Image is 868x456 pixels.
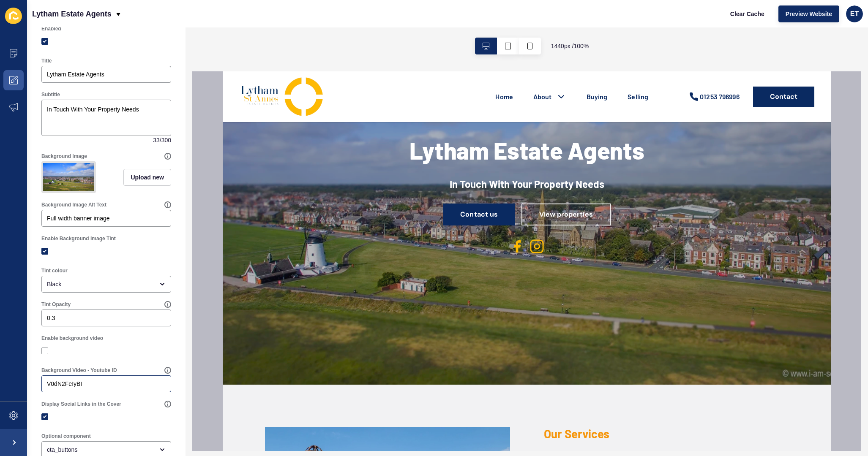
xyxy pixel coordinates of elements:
textarea: In Touch With Your Property Needs [43,101,170,135]
label: Display Social Links in the Cover [41,401,121,407]
a: 01253 796996 [466,20,517,30]
label: Background Video - Youtube ID [41,367,117,374]
span: ET [850,10,859,18]
span: / [160,136,161,144]
button: Clear Cache [723,5,772,22]
label: Subtitle [41,91,60,98]
span: Preview Website [786,10,832,18]
label: Tint colour [41,267,68,274]
label: Tint Opacity [41,301,71,308]
label: Enabled [41,25,61,32]
a: Contact [530,15,592,35]
span: Upload new [131,173,164,182]
h1: Lytham Estate Agents [187,65,422,93]
button: Upload new [123,169,171,186]
label: Enable background video [41,335,103,342]
h2: In Touch With Your Property Needs [227,106,382,119]
a: Contact us [221,132,292,154]
div: Scroll [3,270,605,308]
div: open menu [41,276,171,293]
a: Home [273,20,290,30]
p: Lytham Estate Agents [32,3,112,24]
a: Buying [364,20,385,30]
label: Background Image [41,153,87,160]
label: Optional component [41,433,91,440]
h2: Our Services [321,356,566,369]
span: 1440 px / 100 % [551,42,589,50]
a: About [311,20,329,30]
span: 300 [161,136,171,144]
button: Preview Website [778,5,839,22]
a: Selling [405,20,426,30]
label: Title [41,57,52,64]
img: b4deeb4ec34153764893fc4cf9642208.jpg [43,163,94,191]
div: 01253 796996 [477,20,517,30]
img: Company logo [17,4,101,46]
a: View properties [299,132,388,154]
label: Enable Background Image Tint [41,235,116,242]
span: 33 [153,136,160,144]
span: Clear Cache [730,10,764,18]
label: Background Image Alt Text [41,201,106,208]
